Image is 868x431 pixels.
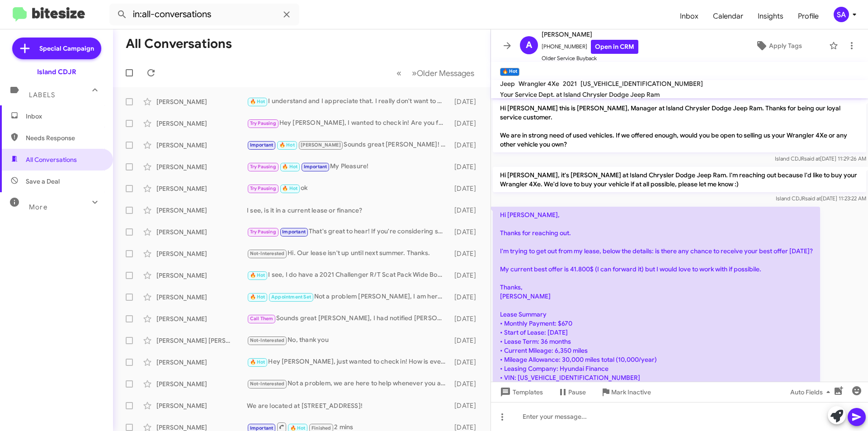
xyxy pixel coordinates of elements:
div: [PERSON_NAME] [156,206,247,215]
p: Hi [PERSON_NAME], it's [PERSON_NAME] at Island Chrysler Dodge Jeep Ram. I'm reaching out because ... [493,167,866,192]
span: Mark Inactive [611,384,651,400]
span: Older Service Buyback [542,54,638,63]
div: ok [247,183,450,194]
div: [DATE] [450,358,483,367]
div: That's great to hear! If you're considering selling, we’d love to discuss the details further. Wh... [247,227,450,237]
div: I see, is it in a current lease or finance? [247,206,450,215]
span: Important [304,164,327,170]
a: Special Campaign [12,38,101,59]
span: Wrangler 4Xe [519,80,559,88]
button: SA [826,7,858,22]
div: Hi. Our lease isn't up until next summer. Thanks. [247,248,450,259]
div: Sounds great [PERSON_NAME], I had notified [PERSON_NAME]. Was he able to reach you? [247,313,450,324]
span: Not-Interested [250,251,285,256]
span: [US_VEHICLE_IDENTIFICATION_NUMBER] [580,80,703,88]
span: Your Service Dept. at Island Chrysler Dodge Jeep Ram [500,90,660,99]
button: Apply Tags [732,38,825,54]
div: [PERSON_NAME] [156,314,247,323]
span: « [396,67,401,79]
div: Hey [PERSON_NAME], I wanted to check in! Are you free [DATE] to look at our Kia Sportage? [247,118,450,128]
span: 🔥 Hot [250,99,265,104]
span: More [29,203,47,211]
span: Try Pausing [250,120,276,126]
div: [DATE] [450,162,483,171]
button: Templates [491,384,550,400]
button: Pause [550,384,593,400]
div: [PERSON_NAME] [156,379,247,388]
span: All Conversations [26,155,77,164]
div: [PERSON_NAME] [156,227,247,237]
div: SA [834,7,849,22]
h1: All Conversations [126,37,232,51]
span: Try Pausing [250,164,276,170]
div: I understand and I appreciate that. I really don't want to mislead you in any way an I appreciate... [247,96,450,107]
div: Sounds great [PERSON_NAME]! Sorry for the delayed responses its been a busy weekend here! Let me ... [247,140,450,150]
div: [DATE] [450,249,483,258]
a: Inbox [673,3,706,29]
span: [PHONE_NUMBER] [542,40,638,54]
div: We are located at [STREET_ADDRESS]! [247,401,450,410]
span: 🔥 Hot [290,425,306,431]
span: Jeep [500,80,515,88]
span: 2021 [563,80,577,88]
a: Open in CRM [591,40,638,54]
span: Island CDJR [DATE] 11:29:26 AM [775,155,866,162]
span: Island CDJR [DATE] 11:23:22 AM [776,195,866,202]
span: said at [805,195,821,202]
span: Not-Interested [250,337,285,343]
div: Hey [PERSON_NAME], just wanted to check in! How is everything? [247,357,450,367]
span: Important [250,142,274,148]
button: Mark Inactive [593,384,658,400]
span: Needs Response [26,133,103,142]
div: [DATE] [450,119,483,128]
span: » [412,67,417,79]
div: [PERSON_NAME] [156,293,247,302]
div: [PERSON_NAME] [156,119,247,128]
span: Labels [29,91,55,99]
div: [DATE] [450,206,483,215]
span: [PERSON_NAME] [542,29,638,40]
div: Not a problem [PERSON_NAME], I am here to help whenever you are ready! [247,292,450,302]
div: [DATE] [450,293,483,302]
button: Previous [391,64,407,82]
p: Hi [PERSON_NAME] this is [PERSON_NAME], Manager at Island Chrysler Dodge Jeep Ram. Thanks for bei... [493,100,866,152]
span: Pause [568,384,586,400]
div: I see, I do have a 2021 Challenger R/T Scat Pack Wide Body at around $47,000 but I will keep my e... [247,270,450,280]
div: [DATE] [450,97,483,106]
span: Call Them [250,316,274,322]
span: 🔥 Hot [250,272,265,278]
span: Try Pausing [250,229,276,235]
div: [PERSON_NAME] [156,249,247,258]
a: Insights [750,3,791,29]
span: Try Pausing [250,185,276,191]
input: Search [109,4,299,25]
div: [DATE] [450,336,483,345]
span: Templates [498,384,543,400]
span: Inbox [26,112,103,121]
div: [DATE] [450,314,483,323]
span: Apply Tags [769,38,802,54]
span: 🔥 Hot [282,185,297,191]
a: Profile [791,3,826,29]
div: [DATE] [450,271,483,280]
span: 🔥 Hot [279,142,295,148]
div: [DATE] [450,227,483,237]
span: [PERSON_NAME] [301,142,341,148]
button: Auto Fields [783,384,841,400]
span: Save a Deal [26,177,60,186]
div: [PERSON_NAME] [156,401,247,410]
span: Important [282,229,306,235]
span: A [526,38,532,52]
div: [PERSON_NAME] [PERSON_NAME] [156,336,247,345]
div: [PERSON_NAME] [156,358,247,367]
span: Auto Fields [790,384,834,400]
span: Special Campaign [39,44,94,53]
span: said at [804,155,820,162]
span: Appointment Set [271,294,311,300]
div: [PERSON_NAME] [156,162,247,171]
span: 🔥 Hot [250,359,265,365]
span: 🔥 Hot [250,294,265,300]
a: Calendar [706,3,750,29]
